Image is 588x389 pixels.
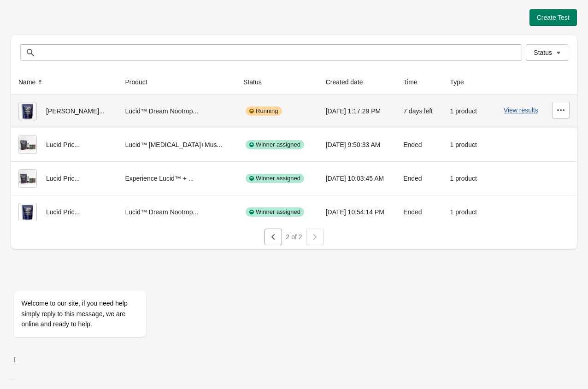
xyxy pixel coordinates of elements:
[9,207,175,348] iframe: chat widget
[403,136,435,154] div: Ended
[526,44,568,61] button: Status
[246,140,304,149] div: Winner assigned
[326,203,389,221] div: [DATE] 10:54:14 PM
[534,49,552,56] span: Status
[9,352,39,380] iframe: chat widget
[246,174,304,183] div: Winner assigned
[450,136,480,154] div: 1 product
[529,9,577,26] button: Create Test
[403,169,435,188] div: Ended
[125,136,229,154] div: Lucid™ [MEDICAL_DATA]+Mus...
[18,169,110,188] div: Lucid Pric...
[326,136,389,154] div: [DATE] 9:50:33 AM
[15,74,48,90] button: Name
[18,102,110,120] div: [PERSON_NAME]...
[450,203,480,221] div: 1 product
[240,74,275,90] button: Status
[450,169,480,188] div: 1 product
[18,203,110,221] div: Lucid Pric...
[121,74,160,90] button: Product
[322,74,376,90] button: Created date
[400,74,430,90] button: Time
[403,102,435,120] div: 7 days left
[246,207,304,217] div: Winner assigned
[326,102,389,120] div: [DATE] 1:17:29 PM
[18,136,110,154] div: Lucid Pric...
[246,106,282,116] div: Running
[125,169,229,188] div: Experience Lucid™ + ...
[286,233,302,241] span: 2 of 2
[403,203,435,221] div: Ended
[447,74,477,90] button: Type
[326,169,389,188] div: [DATE] 10:03:45 AM
[125,203,229,221] div: Lucid™ Dream Nootrop...
[125,102,229,120] div: Lucid™ Dream Nootrop...
[450,102,480,120] div: 1 product
[504,106,538,114] button: View results
[537,14,570,21] span: Create Test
